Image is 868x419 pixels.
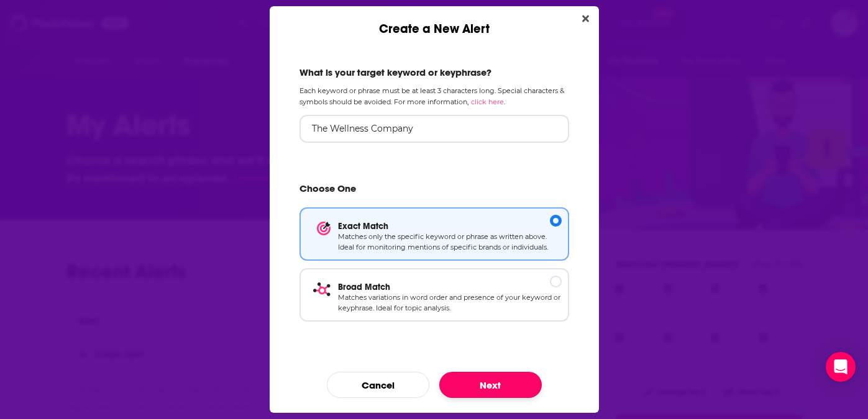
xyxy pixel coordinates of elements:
[270,6,599,37] div: Create a New Alert
[299,182,569,200] h2: Choose One
[338,232,562,253] p: Matches only the specific keyword or phrase as written above. Ideal for monitoring mentions of sp...
[439,372,542,398] button: Next
[327,372,429,398] button: Cancel
[338,221,562,232] p: Exact Match
[299,86,569,107] p: Each keyword or phrase must be at least 3 characters long. Special characters & symbols should be...
[577,11,594,27] button: Close
[299,66,569,78] h2: What is your target keyword or keyphrase?
[338,292,562,314] p: Matches variations in word order and presence of your keyword or keyphrase. Ideal for topic analy...
[338,282,562,292] p: Broad Match
[826,352,856,382] div: Open Intercom Messenger
[471,97,504,106] a: click here
[299,115,569,143] input: Ex: brand name, person, topic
